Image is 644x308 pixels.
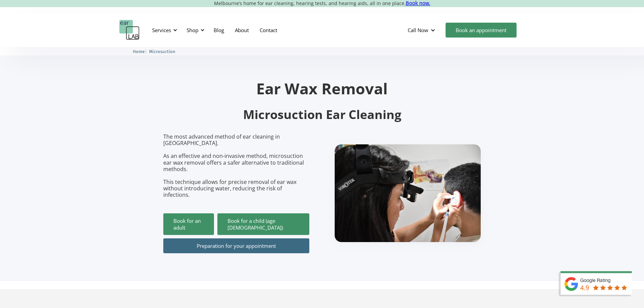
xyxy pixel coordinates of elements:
a: Microsuction [149,48,175,54]
div: Shop [187,27,198,33]
a: Book an appointment [446,23,517,38]
a: Book for a child (age [DEMOGRAPHIC_DATA]) [217,213,309,235]
img: boy getting ear checked. [335,144,481,242]
p: The most advanced method of ear cleaning in [GEOGRAPHIC_DATA]. As an effective and non-invasive m... [163,134,309,198]
a: home [119,20,140,40]
h2: Microsuction Ear Cleaning [163,107,481,123]
div: Call Now [408,27,428,33]
div: Shop [183,20,207,40]
a: Book for an adult [163,213,214,235]
div: Call Now [402,20,442,40]
a: About [230,20,254,40]
span: Home [133,49,145,54]
a: Home [133,48,145,54]
h1: Ear Wax Removal [163,81,481,96]
a: Preparation for your appointment [163,238,309,253]
div: Services [152,27,171,33]
li: 〉 [133,48,149,55]
div: Services [148,20,179,40]
a: Contact [254,20,283,40]
span: Microsuction [149,49,175,54]
a: Blog [208,20,230,40]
